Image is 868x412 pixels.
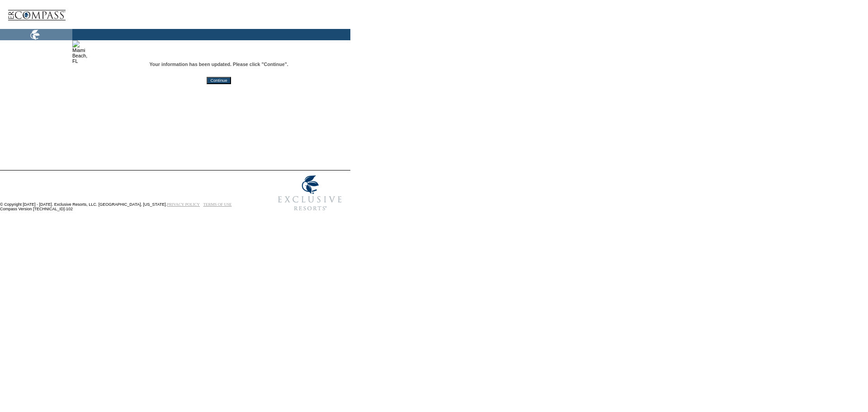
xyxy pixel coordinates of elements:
input: Continue [207,77,231,84]
span: Your information has been updated. Please click "Continue". [150,62,288,67]
img: Exclusive Resorts [269,170,350,216]
img: Miami Beach, FL [72,40,87,64]
a: TERMS OF USE [203,202,232,207]
img: logoCompass.gif [7,2,66,29]
a: PRIVACY POLICY [167,202,200,207]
